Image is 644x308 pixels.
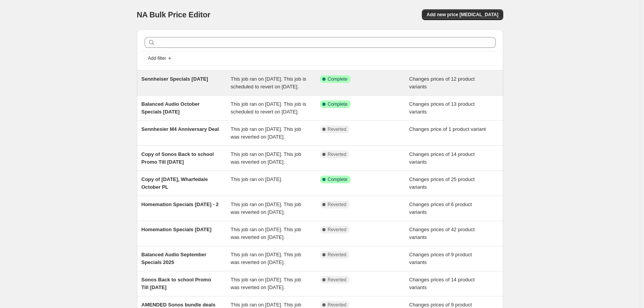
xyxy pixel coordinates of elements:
[328,277,347,283] span: Reverted
[328,76,347,82] span: Complete
[231,201,301,215] span: This job ran on [DATE]. This job was reverted on [DATE].
[231,277,301,290] span: This job ran on [DATE]. This job was reverted on [DATE].
[231,252,301,265] span: This job ran on [DATE]. This job was reverted on [DATE].
[231,176,282,182] span: This job ran on [DATE].
[328,176,347,183] span: Complete
[409,126,486,132] span: Changes price of 1 product variant
[409,76,475,90] span: Changes prices of 12 product variants
[142,101,200,115] span: Balanced Audio October Specials [DATE]
[427,12,498,18] span: Add new price [MEDICAL_DATA]
[142,126,219,132] span: Sennhesier M4 Anniversary Deal
[231,151,301,165] span: This job ran on [DATE]. This job was reverted on [DATE].
[328,252,347,258] span: Reverted
[409,252,472,265] span: Changes prices of 9 product variants
[148,55,166,61] span: Add filter
[142,151,214,165] span: Copy of Sonos Back to school Promo Till [DATE]
[145,54,175,63] button: Add filter
[231,76,306,90] span: This job ran on [DATE]. This job is scheduled to revert on [DATE].
[409,101,475,115] span: Changes prices of 13 product variants
[409,176,475,190] span: Changes prices of 25 product variants
[137,10,211,19] span: NA Bulk Price Editor
[409,201,472,215] span: Changes prices of 6 product variants
[328,302,347,308] span: Reverted
[142,76,208,82] span: Sennheiser Specials [DATE]
[142,201,219,207] span: Homemation Specials [DATE] - 2
[142,227,212,232] span: Homemation Specials [DATE]
[328,201,347,208] span: Reverted
[409,151,475,165] span: Changes prices of 14 product variants
[328,227,347,233] span: Reverted
[142,277,211,290] span: Sonos Back to school Promo Till [DATE]
[409,227,475,240] span: Changes prices of 42 product variants
[231,101,306,115] span: This job ran on [DATE]. This job is scheduled to revert on [DATE].
[409,277,475,290] span: Changes prices of 14 product variants
[142,176,208,190] span: Copy of [DATE], Wharfedale October PL
[328,151,347,157] span: Reverted
[231,126,301,140] span: This job ran on [DATE]. This job was reverted on [DATE].
[231,227,301,240] span: This job ran on [DATE]. This job was reverted on [DATE].
[142,252,207,265] span: Balanced Audio September Specials 2025
[422,9,503,20] button: Add new price [MEDICAL_DATA]
[328,101,347,107] span: Complete
[328,126,347,132] span: Reverted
